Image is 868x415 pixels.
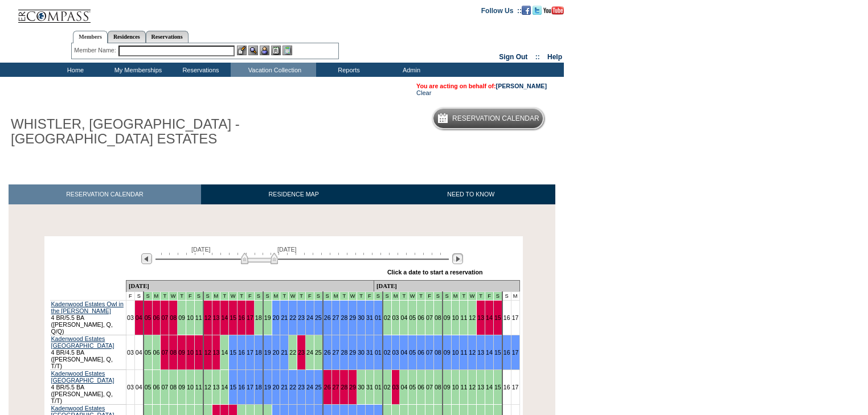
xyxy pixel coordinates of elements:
[400,314,407,321] a: 04
[220,292,229,301] td: Mountains Mud Season - Fall 2025
[187,314,194,321] a: 10
[486,384,493,391] a: 14
[358,384,365,391] a: 30
[289,384,296,391] a: 22
[435,314,441,321] a: 08
[366,292,374,301] td: Mountains Mud Season - Fall 2025
[282,46,292,55] img: b_calculator.gif
[281,349,288,356] a: 21
[161,292,169,301] td: Mountains Mud Season - Fall 2025
[384,349,391,356] a: 02
[221,314,228,321] a: 14
[392,314,399,321] a: 03
[187,349,194,356] a: 10
[426,314,433,321] a: 07
[494,349,501,356] a: 15
[238,314,245,321] a: 16
[460,292,468,301] td: Mountains Mud Season - Fall 2025
[229,292,238,301] td: Mountains Mud Season - Fall 2025
[315,314,322,321] a: 25
[409,349,416,356] a: 05
[494,314,501,321] a: 15
[493,292,502,301] td: Mountains Mud Season - Fall 2025
[460,314,467,321] a: 11
[264,349,271,356] a: 19
[340,292,349,301] td: Mountains Mud Season - Fall 2025
[152,292,161,301] td: Mountains Mud Season - Fall 2025
[451,292,460,301] td: Mountains Mud Season - Fall 2025
[153,384,160,391] a: 06
[503,314,510,321] a: 16
[306,349,313,356] a: 24
[246,292,255,301] td: Mountains Mud Season - Fall 2025
[74,46,118,55] div: Member Name:
[391,292,400,301] td: Mountains Mud Season - Fall 2025
[170,314,177,321] a: 08
[230,384,236,391] a: 15
[452,384,459,391] a: 10
[433,292,442,301] td: Mountains Mud Season - Fall 2025
[392,349,399,356] a: 03
[281,314,288,321] a: 21
[341,349,347,356] a: 28
[460,384,467,391] a: 11
[221,349,228,356] a: 14
[499,53,527,61] a: Sign Out
[392,384,399,391] a: 03
[145,384,152,391] a: 05
[314,292,322,301] td: Mountains Mud Season - Fall 2025
[306,314,313,321] a: 24
[212,292,220,301] td: Mountains Mud Season - Fall 2025
[213,314,220,321] a: 13
[203,292,212,301] td: Mountains Mud Season - Fall 2025
[323,292,331,301] td: Mountains Mud Season - Fall 2025
[512,349,519,356] a: 17
[349,384,356,391] a: 29
[417,292,425,301] td: Mountains Mud Season - Fall 2025
[170,384,177,391] a: 08
[409,314,416,321] a: 05
[494,384,501,391] a: 15
[481,6,522,15] td: Follow Us ::
[9,114,264,149] h1: WHISTLER, [GEOGRAPHIC_DATA] - [GEOGRAPHIC_DATA] ESTATES
[273,314,280,321] a: 20
[417,384,424,391] a: 06
[366,314,373,321] a: 31
[272,292,280,301] td: Mountains Mud Season - Fall 2025
[387,269,483,276] div: Click a date to start a reservation
[204,349,211,356] a: 12
[127,384,134,391] a: 03
[73,31,108,43] a: Members
[366,384,373,391] a: 31
[358,314,365,321] a: 30
[51,370,114,384] a: Kadenwood Estates [GEOGRAPHIC_DATA]
[108,31,146,43] a: Residences
[186,292,194,301] td: Mountains Mud Season - Fall 2025
[248,46,258,55] img: View
[277,246,297,253] span: [DATE]
[9,184,201,204] a: RESERVATION CALENDAR
[43,63,105,77] td: Home
[221,384,228,391] a: 14
[178,314,185,321] a: 09
[383,292,391,301] td: Mountains Mud Season - Fall 2025
[145,349,152,356] a: 05
[145,314,152,321] a: 05
[264,314,271,321] a: 19
[273,384,280,391] a: 20
[341,384,347,391] a: 28
[297,292,306,301] td: Mountains Mud Season - Fall 2025
[477,384,484,391] a: 13
[213,384,220,391] a: 13
[512,384,519,391] a: 17
[417,349,424,356] a: 06
[400,349,407,356] a: 04
[315,384,322,391] a: 25
[255,384,262,391] a: 18
[375,314,382,321] a: 01
[161,384,168,391] a: 07
[444,349,451,356] a: 09
[247,314,253,321] a: 17
[533,6,542,15] img: Follow us on Twitter
[435,349,441,356] a: 08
